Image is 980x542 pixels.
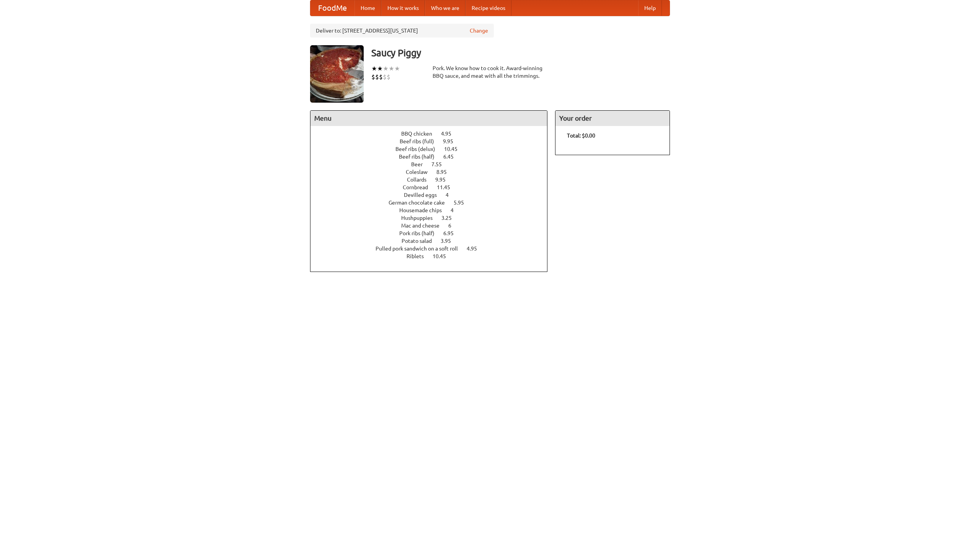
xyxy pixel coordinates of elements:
a: Pork ribs (half) 6.95 [399,230,468,236]
li: $ [387,73,390,81]
a: Devilled eggs 4 [404,192,463,198]
span: 9.95 [435,177,453,183]
span: 3.95 [441,238,459,244]
span: 4 [446,192,456,198]
a: FoodMe [310,0,354,16]
span: 3.25 [441,215,459,221]
a: Beef ribs (half) 6.45 [399,154,468,160]
a: Hushpuppies 3.25 [401,215,466,221]
li: $ [383,73,387,81]
li: $ [379,73,383,81]
span: 8.95 [436,169,454,175]
span: Beef ribs (full) [400,138,442,144]
a: Who we are [425,0,465,16]
a: Riblets 10.45 [407,253,460,259]
span: 6 [448,223,459,229]
span: 5.95 [454,200,472,206]
li: ★ [383,64,389,73]
span: 4.95 [467,246,485,252]
li: $ [371,73,375,81]
a: How it works [381,0,425,16]
span: Beef ribs (delux) [395,146,443,152]
span: 6.45 [443,154,461,160]
span: Cornbread [403,184,436,190]
a: Housemade chips 4 [399,207,468,213]
div: Pork. We know how to cook it. Award-winning BBQ sauce, and meat with all the trimmings. [433,64,547,80]
a: Cornbread 11.45 [403,184,464,190]
span: Beer [411,161,430,167]
span: Mac and cheese [401,223,447,229]
a: Collards 9.95 [407,177,460,183]
span: 9.95 [443,138,461,144]
a: Mac and cheese 6 [401,223,465,229]
span: Collards [407,177,434,183]
span: Potato salad [402,238,439,244]
h4: Menu [310,111,547,126]
a: Change [470,27,488,34]
span: 11.45 [437,184,458,190]
a: Home [354,0,381,16]
span: German chocolate cake [389,200,452,206]
li: ★ [394,64,400,73]
span: Housemade chips [399,207,449,213]
li: ★ [371,64,377,73]
a: Beef ribs (delux) 10.45 [395,146,472,152]
span: BBQ chicken [401,131,440,137]
a: German chocolate cake 5.95 [389,200,478,206]
a: Help [638,0,662,16]
img: angular.jpg [310,45,364,103]
span: 4.95 [441,131,459,137]
span: 10.45 [433,253,454,259]
span: 10.45 [444,146,465,152]
li: $ [375,73,379,81]
span: 4 [451,207,461,213]
span: Pork ribs (half) [399,230,442,236]
span: Coleslaw [406,169,435,175]
a: BBQ chicken 4.95 [401,131,465,137]
span: Devilled eggs [404,192,444,198]
span: 6.95 [443,230,461,236]
a: Potato salad 3.95 [402,238,465,244]
a: Beef ribs (full) 9.95 [400,138,467,144]
span: Hushpuppies [401,215,440,221]
span: Pulled pork sandwich on a soft roll [376,246,465,252]
span: Beef ribs (half) [399,154,442,160]
a: Recipe videos [465,0,511,16]
span: Riblets [407,253,431,259]
a: Pulled pork sandwich on a soft roll 4.95 [376,246,491,252]
a: Beer 7.55 [411,161,456,167]
li: ★ [377,64,383,73]
h3: Saucy Piggy [371,45,670,61]
b: Total: $0.00 [567,133,595,139]
li: ★ [389,64,394,73]
h4: Your order [555,111,670,126]
span: 7.55 [431,161,449,167]
a: Coleslaw 8.95 [406,169,461,175]
div: Deliver to: [STREET_ADDRESS][US_STATE] [310,24,494,38]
